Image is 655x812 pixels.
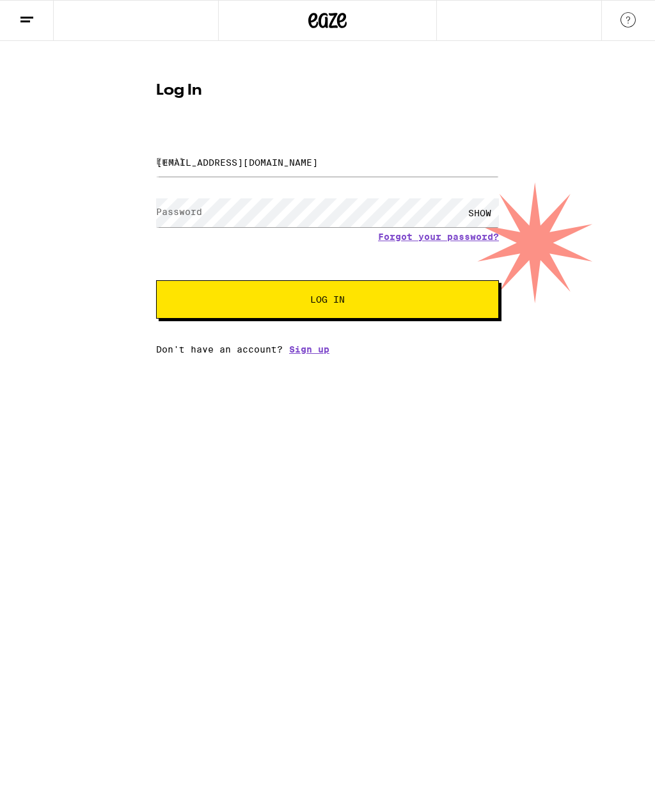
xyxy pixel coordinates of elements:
a: Forgot your password? [378,232,499,242]
span: Log In [310,295,345,304]
div: SHOW [461,198,499,227]
div: Don't have an account? [156,344,499,354]
label: Password [156,207,202,217]
h1: Log In [156,83,499,99]
button: Log In [156,280,499,319]
a: Sign up [289,344,329,354]
input: Email [156,148,499,177]
label: Email [156,156,185,166]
